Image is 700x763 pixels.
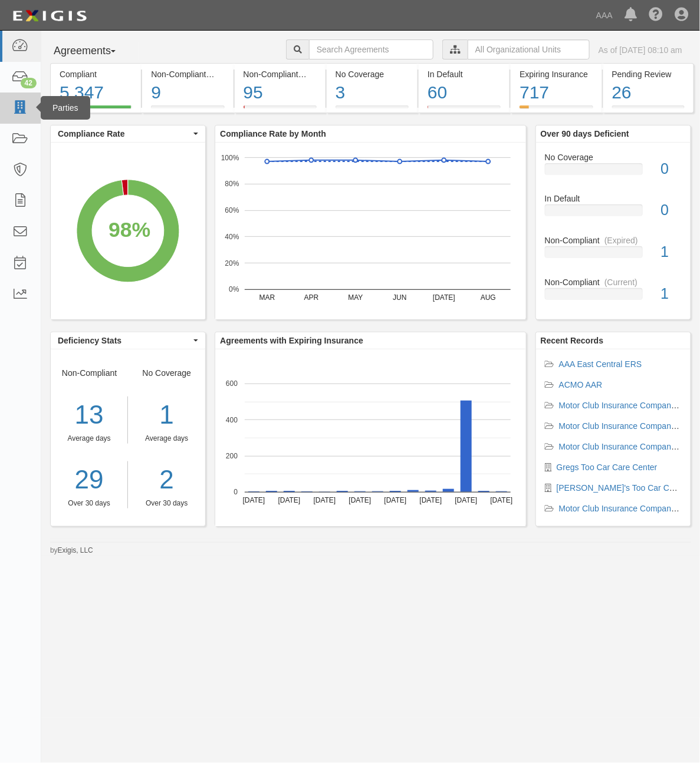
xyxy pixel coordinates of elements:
a: 29 [51,461,127,498]
div: No Coverage [536,151,691,163]
a: Expiring Insurance717 [511,105,602,115]
i: Help Center - Complianz [649,8,663,22]
div: Non-Compliant (Current) [151,68,224,80]
div: 1 [652,242,691,263]
div: (Current) [604,276,637,288]
input: All Organizational Units [468,39,590,60]
div: 717 [520,80,593,105]
div: Pending Review [612,68,685,80]
button: Compliance Rate [51,125,205,142]
a: Compliant5,347 [50,105,141,115]
div: Non-Compliant [536,276,691,288]
div: 0 [652,200,691,221]
div: Over 30 days [51,498,127,508]
div: 13 [51,397,127,434]
div: Over 30 days [137,498,196,508]
b: Over 90 days Deficient [541,129,629,138]
text: 400 [226,416,238,424]
div: In Default [536,193,691,204]
a: Exigis, LLC [58,546,93,554]
text: 0% [229,285,239,293]
div: No Coverage [128,367,205,508]
div: (Expired) [604,234,638,246]
div: 1 [137,397,196,434]
img: logo-5460c22ac91f19d4615b14bd174203de0afe785f0fc80cf4dbbc73dc1793850b.png [9,5,90,27]
a: Gregs Too Car Care Center [557,463,658,472]
svg: A chart. [215,349,525,526]
div: 9 [151,80,224,105]
text: MAR [259,293,275,302]
text: 60% [225,206,239,214]
div: 0 [652,158,691,180]
a: Non-Compliant(Expired)95 [235,105,326,115]
text: MAY [349,293,363,302]
div: Non-Compliant (Expired) [244,68,317,80]
text: 0 [234,488,238,496]
svg: A chart. [215,143,525,319]
text: [DATE] [243,496,265,504]
a: AAA East Central ERS [559,359,642,369]
text: [DATE] [384,496,407,504]
div: Non-Compliant [536,234,691,246]
div: 95 [244,80,317,105]
text: JUN [393,293,407,302]
button: Agreements [50,39,139,63]
a: Non-Compliant(Expired)1 [545,234,682,276]
text: [DATE] [349,496,372,504]
a: Non-Compliant(Current)9 [142,105,233,115]
text: [DATE] [420,496,442,504]
text: 200 [226,452,238,460]
div: 5,347 [60,80,132,105]
text: AUG [481,293,496,302]
div: 3 [336,80,409,105]
a: ACMO AAR [559,380,603,389]
text: 80% [225,180,239,188]
div: 26 [612,80,685,105]
a: AAA [590,4,619,27]
span: Compliance Rate [58,128,190,140]
text: [DATE] [278,496,301,504]
div: Average days [137,434,196,444]
small: by [50,546,93,556]
div: No Coverage [336,68,409,80]
div: Average days [51,434,127,444]
text: 600 [226,379,238,388]
text: [DATE] [314,496,336,504]
text: 20% [225,259,239,267]
div: 98% [109,215,150,245]
text: 100% [221,153,239,161]
a: Pending Review26 [603,105,694,115]
a: 2 [137,461,196,498]
div: Expiring Insurance [520,68,593,80]
div: 1 [652,283,691,305]
text: [DATE] [455,496,478,504]
div: Compliant [60,68,132,80]
b: Compliance Rate by Month [220,129,326,138]
text: [DATE] [433,293,455,302]
text: APR [304,293,319,302]
div: 60 [428,80,501,105]
a: Non-Compliant(Current)1 [545,276,682,309]
div: Parties [41,96,90,120]
div: Non-Compliant [51,367,128,508]
b: Recent Records [541,336,604,345]
span: Deficiency Stats [58,335,190,346]
div: In Default [428,68,501,80]
a: No Coverage0 [545,151,682,193]
svg: A chart. [51,143,205,319]
button: Deficiency Stats [51,332,205,349]
a: In Default0 [545,193,682,234]
text: [DATE] [491,496,513,504]
a: In Default60 [419,105,510,115]
input: Search Agreements [309,39,433,60]
b: Agreements with Expiring Insurance [220,336,363,345]
text: 40% [225,233,239,241]
div: 42 [21,78,37,88]
a: No Coverage3 [327,105,418,115]
div: As of [DATE] 08:10 am [599,44,682,56]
